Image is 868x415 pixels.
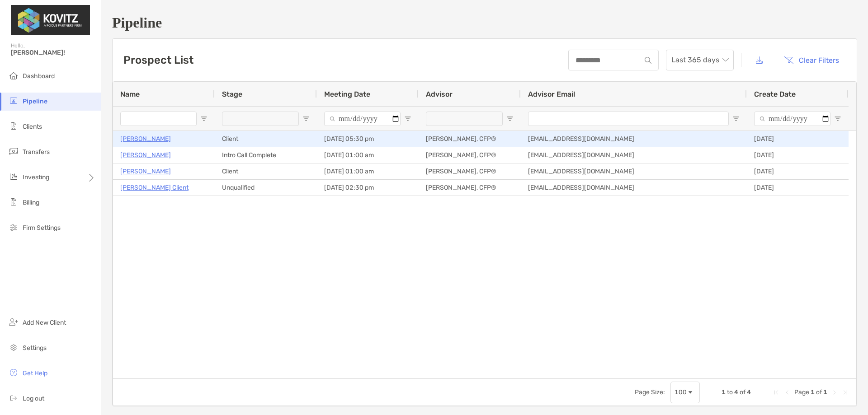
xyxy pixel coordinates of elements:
span: of [740,388,745,396]
img: firm-settings icon [8,222,19,233]
div: [DATE] 05:30 pm [317,131,419,147]
button: Open Filter Menu [506,115,514,122]
div: Client [215,131,317,147]
img: logout icon [8,392,19,403]
span: Firm Settings [23,224,61,232]
h1: Pipeline [112,14,857,31]
div: [DATE] [747,147,849,163]
div: [DATE] [747,180,849,196]
span: 1 [823,388,827,396]
span: 1 [722,388,726,396]
span: Name [120,90,140,98]
div: Last Page [842,389,849,396]
h3: Prospect List [123,54,193,66]
div: [DATE] 01:00 am [317,147,419,163]
a: [PERSON_NAME] Client [120,182,189,193]
img: add_new_client icon [8,317,19,327]
a: [PERSON_NAME] [120,166,171,177]
span: Page [794,388,809,396]
div: [DATE] 02:30 pm [317,180,419,196]
span: Get Help [23,369,47,377]
span: Meeting Date [324,90,370,98]
span: Stage [222,90,242,98]
button: Open Filter Menu [834,115,841,122]
img: Zoe Logo [11,4,90,36]
input: Create Date Filter Input [754,112,830,126]
img: get-help icon [8,367,19,378]
span: to [727,388,733,396]
div: [PERSON_NAME], CFP® [419,131,521,147]
span: Advisor [426,90,453,98]
div: [PERSON_NAME], CFP® [419,180,521,196]
span: Clients [23,123,42,131]
span: 4 [734,388,738,396]
div: Intro Call Complete [215,147,317,163]
span: Investing [23,173,49,181]
div: [DATE] [747,131,849,147]
div: [DATE] [747,163,849,179]
button: Open Filter Menu [732,115,740,122]
div: Page Size: [635,388,665,396]
a: [PERSON_NAME] [120,133,171,145]
img: investing icon [8,171,19,182]
div: Client [215,163,317,179]
a: [PERSON_NAME] [120,149,171,161]
span: Dashboard [23,72,55,80]
img: billing icon [8,196,19,207]
span: Settings [23,344,47,352]
img: settings icon [8,342,19,353]
span: Pipeline [23,98,47,105]
img: transfers icon [8,146,19,157]
div: [EMAIL_ADDRESS][DOMAIN_NAME] [521,131,747,147]
button: Clear Filters [777,50,846,70]
button: Open Filter Menu [200,115,208,122]
div: Next Page [831,389,838,396]
span: Add New Client [23,319,66,326]
img: input icon [645,57,651,64]
span: Billing [23,199,39,206]
span: Create Date [754,90,796,98]
div: [PERSON_NAME], CFP® [419,147,521,163]
div: [EMAIL_ADDRESS][DOMAIN_NAME] [521,180,747,196]
input: Meeting Date Filter Input [324,112,401,126]
button: Open Filter Menu [302,115,310,122]
input: Name Filter Input [120,112,197,126]
div: [EMAIL_ADDRESS][DOMAIN_NAME] [521,163,747,179]
div: Previous Page [783,389,791,396]
span: 1 [811,388,815,396]
span: 4 [747,388,751,396]
div: [PERSON_NAME], CFP® [419,163,521,179]
span: Last 365 days [671,50,728,70]
span: of [816,388,822,396]
span: Transfers [23,148,50,156]
input: Advisor Email Filter Input [528,112,729,126]
img: clients icon [8,121,19,131]
button: Open Filter Menu [404,115,411,122]
div: Page Size [670,382,700,403]
div: First Page [773,389,780,396]
div: 100 [675,388,687,396]
span: Log out [23,395,44,402]
img: pipeline icon [8,95,19,106]
div: Unqualified [215,180,317,196]
div: [EMAIL_ADDRESS][DOMAIN_NAME] [521,147,747,163]
span: [PERSON_NAME]! [11,49,95,56]
img: dashboard icon [8,70,19,81]
span: Advisor Email [528,90,575,98]
div: [DATE] 01:00 am [317,163,419,179]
